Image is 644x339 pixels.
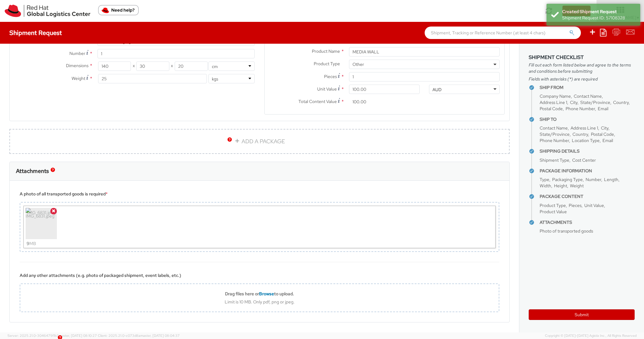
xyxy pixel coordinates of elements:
span: Total Content Value [298,99,337,104]
h4: Shipping Details [540,149,635,154]
h4: Ship From [540,85,635,90]
span: Browse [259,291,274,297]
span: Copyright © [DATE]-[DATE] Agistix Inc., All Rights Reserved [545,333,637,338]
h4: Package Information [540,169,635,173]
span: Postal Code [591,131,614,137]
span: Fill out each form listed below and agree to the terms and conditions before submitting [529,62,635,74]
span: Packaging Type [552,177,583,182]
span: Weight [72,76,85,81]
span: Number [69,51,85,56]
span: Postal Code [540,106,563,111]
div: Shipment Request ID: 57108328 [562,15,636,21]
span: Phone Number [566,106,595,111]
span: State/Province [540,131,570,137]
span: Client: 2025.21.0-c073d8a [98,333,180,338]
input: Shipment, Tracking or Reference Number (at least 4 chars) [425,27,581,39]
span: Product Value [540,209,567,214]
span: Other [352,61,496,67]
span: Contact Name [574,93,602,99]
div: A photo of all transported goods is required [20,191,499,197]
span: State/Province [580,100,610,105]
div: MB [27,239,36,248]
span: Pieces [324,74,337,79]
span: Unit Value [317,86,337,92]
span: Photo of transported goods [540,228,593,234]
span: Location Type [572,138,600,143]
span: Email [598,106,608,111]
span: Product Type [314,61,340,66]
button: Need help? [98,5,139,15]
span: Shipment Type [540,157,569,163]
span: Width [540,183,551,189]
span: Other [349,60,500,69]
span: X [169,61,175,71]
span: Product Name [312,48,340,54]
span: Height [554,183,567,189]
span: Company Name [540,93,571,99]
span: Pieces [569,203,582,208]
span: Cost Center [572,157,596,163]
span: Number [586,177,601,182]
strong: 9 [27,241,29,246]
span: Address Line 1 [540,100,567,105]
div: AUD [432,86,442,93]
span: Dimensions [66,63,88,68]
span: Address Line 1 [571,125,598,131]
span: Product Type [540,203,566,208]
span: X [131,61,137,71]
h3: Attachments [16,168,49,174]
h4: Attachments [540,220,635,225]
span: Unit Value [584,203,604,208]
span: master, [DATE] 08:04:37 [140,333,180,338]
h4: Package Content [540,194,635,199]
button: Submit [529,309,635,320]
img: IMG_6831.jpeg [26,208,57,239]
input: Width [136,61,169,71]
span: Type [540,177,549,182]
a: ADD A PACKAGE [9,129,510,154]
span: City [570,100,577,105]
span: Phone Number [540,138,569,143]
div: Add any other attachments (e.g. photo of packaged shipment, event labels, etc.) [20,272,499,278]
span: Length [604,177,618,182]
span: City [601,125,608,131]
span: Server: 2025.21.0-3046479f1b3 [7,333,97,338]
input: Length [98,61,131,71]
span: Weight [570,183,584,189]
span: Email [602,138,613,143]
span: Contact Name [540,125,568,131]
h3: Shipment Checklist [529,55,635,60]
span: Country [613,100,629,105]
span: Country [572,131,588,137]
div: Limit is 10 MB. Only pdf, png or jpeg. [20,299,499,305]
div: Created Shipment Request [562,8,636,15]
h4: Ship To [540,117,635,122]
span: master, [DATE] 08:10:27 [59,333,97,338]
h4: Shipment Request [9,29,62,36]
b: Drag files here or to upload. [225,291,294,297]
img: rh-logistics-00dfa346123c4ec078e1.svg [5,5,90,17]
input: Height [175,61,207,71]
span: Fields with asterisks (*) are required [529,76,635,82]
